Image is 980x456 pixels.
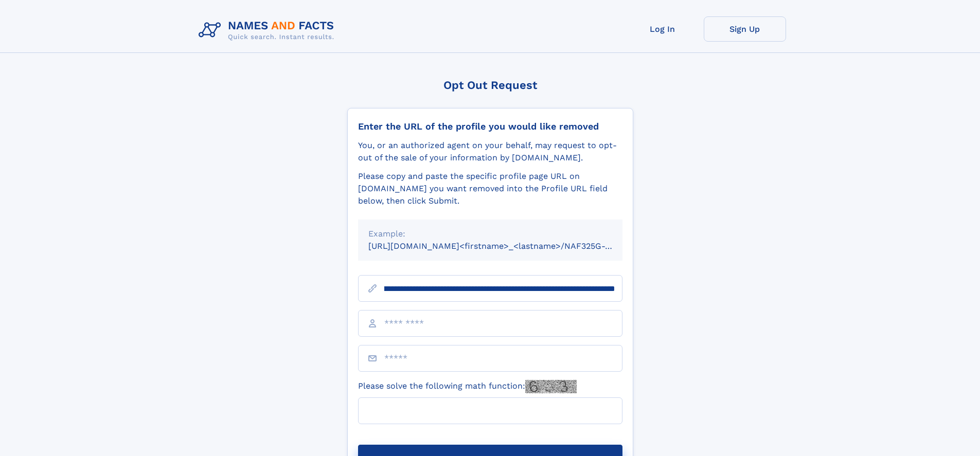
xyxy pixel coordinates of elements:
[621,16,704,42] a: Log In
[704,16,786,42] a: Sign Up
[358,170,622,207] div: Please copy and paste the specific profile page URL on [DOMAIN_NAME] you want removed into the Pr...
[358,139,622,164] div: You, or an authorized agent on your behalf, may request to opt-out of the sale of your informatio...
[358,121,622,132] div: Enter the URL of the profile you would like removed
[368,241,642,251] small: [URL][DOMAIN_NAME]<firstname>_<lastname>/NAF325G-xxxxxxxx
[194,16,343,44] img: Logo Names and Facts
[368,228,612,240] div: Example:
[358,380,577,393] label: Please solve the following math function:
[347,79,633,92] div: Opt Out Request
